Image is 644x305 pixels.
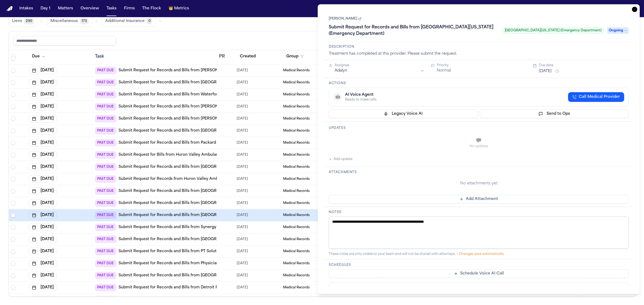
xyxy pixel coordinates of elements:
button: Normal [437,68,451,73]
button: A [575,296,583,303]
a: Day 1 [38,4,53,13]
button: [DATE] [29,199,57,207]
button: The Flock [140,4,163,13]
a: Matters [56,4,75,13]
span: Medical Records [283,249,310,254]
span: 0 [147,18,152,24]
span: PAST DUE [95,284,116,291]
a: Submit Request for Records and Bills from [GEOGRAPHIC_DATA][US_STATE] – [GEOGRAPHIC_DATA] [119,200,310,206]
span: PAST DUE [95,260,116,267]
span: Medical Records [283,129,310,133]
button: Legacy Voice AI [329,110,478,118]
button: Miscellaneous173 [47,16,92,27]
span: 290 [24,18,34,24]
button: Add Attachment [329,195,629,203]
span: PAST DUE [95,248,116,255]
span: 9/24/2025, 6:19:02 AM [237,248,248,255]
span: 9/23/2025, 11:49:05 AM [237,211,248,219]
span: Select row [11,249,15,254]
span: PAST DUE [95,224,116,231]
span: PAST DUE [95,272,116,279]
span: Select row [11,201,15,205]
span: 🤖 [335,94,340,100]
span: Select row [11,153,15,157]
button: Intakes [17,4,35,13]
button: Add update [329,156,352,162]
span: 9/23/2025, 11:49:01 AM [237,199,248,207]
span: Medical Records [283,177,310,181]
a: Submit Request for Records and Bills from [GEOGRAPHIC_DATA][PERSON_NAME] (formerly [GEOGRAPHIC_DA... [119,164,372,170]
span: Select row [11,261,15,266]
span: PAST DUE [95,175,116,183]
h3: Attachments [329,170,629,174]
span: Medical Records [283,261,310,266]
span: Medical Records [283,213,310,217]
button: Snooze task [554,68,560,75]
div: AI Voice Agent [345,92,376,98]
span: Select row [11,237,15,241]
button: crownMetrics [166,4,191,13]
div: Treatment has completed at this provider. Please submit the request. [329,51,629,57]
div: Ready to make calls [345,98,376,102]
span: 9/23/2025, 9:50:32 AM [237,151,248,159]
a: Submit Request for Records and Bills from Synergy Health Partners - [PERSON_NAME] [PERSON_NAME] O... [119,225,379,230]
span: Medical Records [283,273,310,278]
button: Additional Insurance0 [102,16,156,27]
span: PAST DUE [95,139,116,147]
span: Medical Records [283,189,310,193]
span: PAST DUE [95,187,116,195]
button: [DATE] [29,236,57,243]
button: [DATE] [29,272,57,279]
button: [DATE] [29,151,57,159]
a: Submit Request for Records and Bills from [GEOGRAPHIC_DATA][US_STATE] Health – [PERSON_NAME] Center [119,128,330,133]
button: Call Medical Provider [568,92,624,102]
div: Priority [437,63,527,68]
span: Select row [11,189,15,193]
div: Due date [539,63,629,68]
span: Medical Records [283,141,310,145]
span: PAST DUE [95,127,116,135]
span: PAST DUE [95,199,116,207]
a: Submit Request for Records and Bills from PT Solutions of [GEOGRAPHIC_DATA] [119,249,272,254]
h3: Actions [329,81,629,85]
span: Call Medical Provider [579,94,620,100]
span: Medical Records [283,237,310,241]
a: Firms [122,4,137,13]
button: [DATE] [29,127,57,135]
span: Select row [11,129,15,133]
div: These notes are only visible to your team and will not be shared with attorneys. [329,252,629,256]
span: Medical Records [283,201,310,205]
span: 9/24/2025, 6:19:08 AM [237,272,248,279]
a: Submit Request for Records and Bills from Detroit Fire Department - EMS [119,285,260,290]
a: Submit Request for Records and Bills from Physician Pain Care [119,261,238,266]
span: 9/24/2025, 6:19:06 AM [237,260,248,267]
button: [DATE] [29,139,57,147]
h3: Notes [329,210,629,214]
button: Overview [78,4,101,13]
a: Submit Request for Records and Bills from [GEOGRAPHIC_DATA] [119,237,243,242]
span: Medical Records [283,225,310,229]
span: 9/23/2025, 11:48:02 AM [237,139,248,147]
span: Medical Records [283,165,310,169]
span: Medical Records [283,285,310,290]
button: [DATE] [29,248,57,255]
span: [GEOGRAPHIC_DATA][US_STATE] (Emergency Department) [502,28,604,34]
a: Home [6,6,13,11]
a: Submit Request for Bills from Huron Valley Ambulance (HVA) [119,152,236,158]
button: [DATE] [539,69,552,74]
span: Miscellaneous [50,18,78,24]
span: Select row [11,273,15,278]
button: [DATE] [29,224,57,231]
span: PAST DUE [95,211,116,219]
span: PAST DUE [95,163,116,171]
span: Select row [11,213,15,217]
button: Liens290 [9,16,37,27]
div: Assignee [335,63,425,68]
span: Select row [11,285,15,290]
button: Schedule Voice AI Call [329,269,629,278]
h3: Description [329,45,629,49]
